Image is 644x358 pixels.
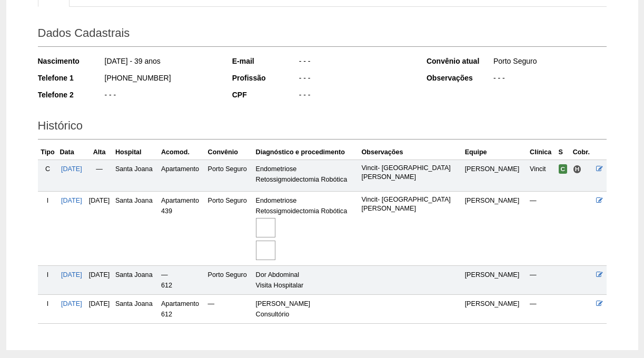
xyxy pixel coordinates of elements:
th: S [557,145,571,160]
td: [PERSON_NAME] Consultório [254,295,360,324]
div: - - - [104,89,218,103]
th: Cobr. [571,145,594,160]
td: Endometriose Retossigmoidectomia Robótica [254,160,360,191]
div: - - - [298,89,412,103]
td: Santa Joana [113,266,159,295]
td: — [85,160,113,191]
td: Vincit [528,160,557,191]
td: Apartamento [159,160,206,191]
p: Vincit- [GEOGRAPHIC_DATA] [PERSON_NAME] [361,164,460,182]
th: Equipe [463,145,528,160]
div: - - - [298,56,412,69]
td: — [206,295,254,324]
td: — 612 [159,266,206,295]
div: C [40,164,56,174]
td: Santa Joana [113,192,159,266]
div: - - - [492,73,607,86]
td: [PERSON_NAME] [463,192,528,266]
td: [PERSON_NAME] [463,295,528,324]
div: Telefone 1 [38,73,104,83]
div: I [40,299,56,309]
div: I [40,270,56,280]
td: Santa Joana [113,160,159,191]
td: Porto Seguro [206,160,254,191]
td: — [528,266,557,295]
th: Acomod. [159,145,206,160]
td: [PERSON_NAME] [463,266,528,295]
div: Telefone 2 [38,89,104,100]
div: Convênio atual [427,56,492,66]
div: I [40,195,56,206]
span: [DATE] [89,300,110,307]
span: Confirmada [559,164,568,174]
td: Santa Joana [113,295,159,324]
a: [DATE] [61,197,82,204]
div: CPF [232,89,298,100]
a: [DATE] [61,271,82,279]
p: Vincit- [GEOGRAPHIC_DATA] [PERSON_NAME] [361,195,460,213]
th: Observações [359,145,462,160]
th: Clínica [528,145,557,160]
td: — [528,192,557,266]
span: [DATE] [89,271,110,279]
td: [PERSON_NAME] [463,160,528,191]
th: Convênio [206,145,254,160]
th: Hospital [113,145,159,160]
td: — [528,295,557,324]
td: Apartamento 439 [159,192,206,266]
th: Tipo [38,145,58,160]
th: Data [58,145,86,160]
span: [DATE] [89,197,110,204]
div: Porto Seguro [492,56,607,69]
td: Endometriose Retossigmoidectomia Robótica [254,192,360,266]
div: Profissão [232,73,298,83]
td: Porto Seguro [206,266,254,295]
a: [DATE] [61,300,82,307]
div: Nascimento [38,56,104,66]
td: Porto Seguro [206,192,254,266]
h2: Histórico [38,115,607,140]
th: Alta [85,145,113,160]
div: Observações [427,73,492,83]
div: [DATE] - 39 anos [104,56,218,69]
a: [DATE] [61,165,82,173]
td: Apartamento 612 [159,295,206,324]
span: Hospital [573,165,582,174]
div: [PHONE_NUMBER] [104,73,218,86]
h2: Dados Cadastrais [38,23,607,47]
div: - - - [298,73,412,86]
td: Dor Abdominal Visita Hospitalar [254,266,360,295]
div: E-mail [232,56,298,66]
th: Diagnóstico e procedimento [254,145,360,160]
